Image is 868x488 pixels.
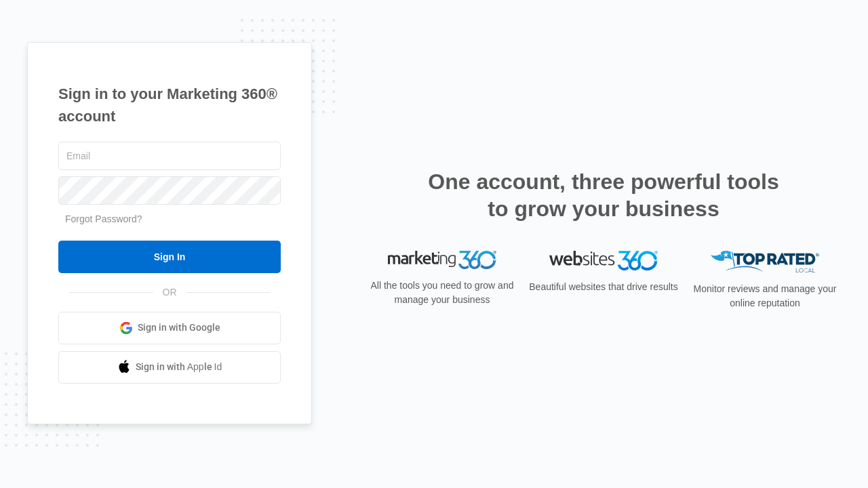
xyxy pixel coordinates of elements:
[424,168,783,222] h2: One account, three powerful tools to grow your business
[689,282,841,310] p: Monitor reviews and manage your online reputation
[138,321,220,335] span: Sign in with Google
[136,360,222,374] span: Sign in with Apple Id
[58,351,281,384] a: Sign in with Apple Id
[58,142,281,170] input: Email
[366,279,518,307] p: All the tools you need to grow and manage your business
[58,83,281,127] h1: Sign in to your Marketing 360® account
[153,285,186,300] span: OR
[528,280,679,294] p: Beautiful websites that drive results
[65,213,142,224] a: Forgot Password?
[58,241,281,273] input: Sign In
[711,251,819,273] img: Top Rated Local
[388,251,496,270] img: Marketing 360
[549,251,658,270] img: Websites 360
[58,312,281,344] a: Sign in with Google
